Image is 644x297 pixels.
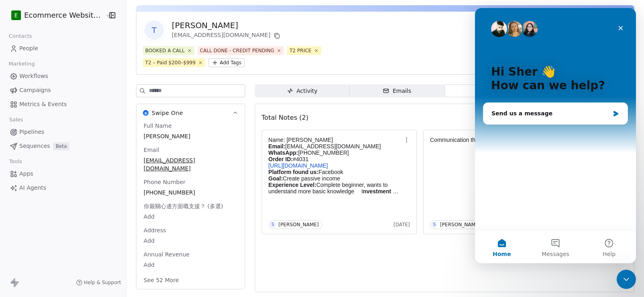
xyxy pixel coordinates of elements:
[5,30,35,42] span: Contacts
[6,167,120,180] a: Apps
[268,175,402,182] p: Create passive income
[383,87,411,95] div: Emails
[440,222,480,227] div: [PERSON_NAME]
[268,182,316,188] strong: Experience Level:
[262,113,308,123] span: Total Notes (2)
[152,109,183,117] span: Swipe One
[268,150,298,156] strong: WhatsApp:
[430,137,563,143] p: Communication through [GEOGRAPHIC_DATA].
[19,44,38,53] span: People
[208,58,245,67] button: Add Tags
[287,87,318,95] div: Activity
[268,156,402,162] p: #4031
[19,128,44,136] span: Pipelines
[19,184,46,192] span: AI Agents
[144,20,164,40] span: T
[268,150,402,156] p: [PHONE_NUMBER]
[53,142,69,150] span: Beta
[6,70,120,83] a: Workflows
[268,175,283,182] strong: Goal:
[76,279,121,286] a: Help & Support
[6,181,120,195] a: AI Agents
[172,31,282,41] div: [EMAIL_ADDRESS][DOMAIN_NAME]
[84,279,121,286] span: Help & Support
[142,178,187,186] span: Phone Number
[144,188,237,197] span: [PHONE_NUMBER]
[144,261,237,269] span: Add
[14,11,18,19] span: E
[279,222,319,227] div: [PERSON_NAME]
[172,20,282,31] div: [PERSON_NAME]
[268,169,402,175] p: Facebook
[19,142,50,150] span: Sequences
[617,270,636,289] iframe: Intercom live chat
[6,125,120,139] a: Pipelines
[268,182,402,195] p: Complete beginner, wants to understand more basic knowledge I Below $10,000 | Wants to try and se...
[142,226,168,234] span: Address
[142,202,225,210] span: 你最關心邊方面嘅支援？ (多選)
[19,170,33,178] span: Apps
[272,221,274,228] div: S
[268,162,328,169] a: [URL][DOMAIN_NAME]
[10,8,100,22] button: EEcommerce Website Builder
[19,100,67,109] span: Metrics & Events
[200,47,275,54] div: CALL DONE - CREDIT PENDING
[475,8,636,263] iframe: Intercom live chat
[268,169,318,175] strong: Platform found us:
[6,98,120,111] a: Metrics & Events
[5,58,38,70] span: Marketing
[145,47,185,54] div: BOOKED A CALL
[394,221,410,228] span: [DATE]
[142,146,161,154] span: Email
[19,72,48,80] span: Workflows
[268,156,293,162] strong: Order ID:
[6,114,27,126] span: Sales
[143,110,149,116] img: Swipe One
[145,59,196,66] div: T2 – Paid $200–$999
[6,156,25,168] span: Tools
[136,122,245,289] div: Swipe OneSwipe One
[144,132,237,140] span: [PERSON_NAME]
[144,156,237,172] span: [EMAIL_ADDRESS][DOMAIN_NAME]
[6,84,120,97] a: Campaigns
[6,42,120,55] a: People
[268,143,285,150] strong: Email:
[433,221,436,228] div: S
[19,86,51,94] span: Campaigns
[144,237,237,245] span: Add
[142,250,191,258] span: Annual Revenue
[142,122,173,130] span: Full Name
[144,213,237,221] span: Add
[136,104,245,122] button: Swipe OneSwipe One
[289,47,311,54] div: T2 PRICE
[6,139,120,153] a: SequencesBeta
[139,273,184,287] button: See 52 More
[24,10,103,20] span: Ecommerce Website Builder
[268,137,402,143] p: Name: [PERSON_NAME]
[268,143,402,150] p: [EMAIL_ADDRESS][DOMAIN_NAME]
